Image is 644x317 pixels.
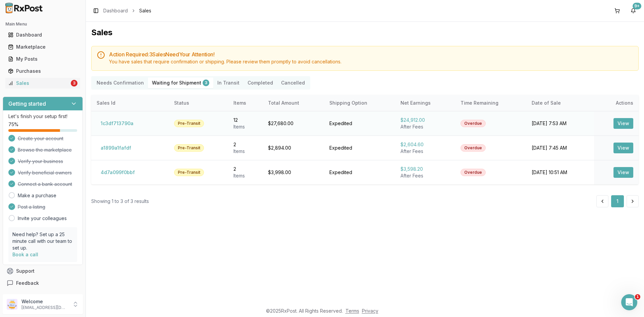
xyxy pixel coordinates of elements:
button: Completed [244,77,277,88]
div: Pre-Transit [174,144,204,152]
th: Time Remaining [455,95,526,111]
div: $24,912.00 [400,117,450,123]
div: Item s [233,123,257,130]
button: View [613,118,633,129]
th: Actions [594,95,639,111]
div: Expedited [329,145,390,151]
div: [DATE] 7:53 AM [532,120,589,127]
th: Items [228,95,262,111]
span: Post a listing [18,204,45,210]
th: Total Amount [263,95,324,111]
div: You have sales that require confirmation or shipping. Please review them promptly to avoid cancel... [109,58,633,65]
button: 9+ [628,5,639,16]
button: Cancelled [277,77,309,88]
button: View [613,167,633,178]
button: Needs Confirmation [93,77,148,88]
p: Let's finish your setup first! [8,113,77,120]
button: Feedback [3,277,83,289]
div: Item s [233,148,257,155]
span: Verify beneficial owners [18,169,72,176]
div: Item s [233,172,257,179]
button: Purchases [3,66,83,76]
h5: Action Required: 3 Sale s Need Your Attention! [109,52,633,57]
button: Dashboard [3,30,83,40]
button: My Posts [3,54,83,64]
div: After Fees [400,172,450,179]
h2: Main Menu [5,21,80,27]
p: Welcome [21,298,68,305]
a: Sales3 [5,77,80,89]
div: Dashboard [8,32,77,38]
div: My Posts [8,56,77,62]
h3: Getting started [8,100,46,108]
button: In Transit [213,77,244,88]
div: $2,894.00 [268,145,319,151]
a: Marketplace [5,41,80,53]
th: Net Earnings [395,95,455,111]
div: Overdue [461,169,486,176]
div: $2,604.60 [400,141,450,148]
a: Make a purchase [18,192,56,199]
div: $3,998.00 [268,169,319,176]
button: Sales3 [3,78,83,89]
div: Showing 1 to 3 of 3 results [91,198,149,205]
div: Marketplace [8,44,77,50]
button: Marketplace [3,42,83,52]
h1: Sales [91,27,639,38]
div: $3,598.20 [400,166,450,172]
div: [DATE] 7:45 AM [532,145,589,151]
a: Dashboard [103,7,128,14]
div: Overdue [461,120,486,127]
div: Purchases [8,68,77,74]
div: After Fees [400,123,450,130]
div: 2 [233,166,257,172]
nav: breadcrumb [103,7,151,14]
th: Date of Sale [526,95,594,111]
iframe: Intercom live chat [621,294,637,310]
span: 75 % [8,121,18,128]
button: View [613,143,633,153]
div: Expedited [329,169,390,176]
span: Create your account [18,135,63,142]
div: Overdue [461,144,486,152]
div: 12 [233,117,257,123]
a: Book a call [12,252,38,257]
a: Purchases [5,65,80,77]
div: Pre-Transit [174,120,204,127]
span: Feedback [16,280,39,286]
div: Sales [8,80,69,87]
th: Sales Id [91,95,169,111]
span: Verify your business [18,158,63,165]
img: RxPost Logo [3,3,46,13]
div: Expedited [329,120,390,127]
span: Sales [139,7,151,14]
button: 4d7a099f0bbf [97,167,139,178]
div: [DATE] 10:51 AM [532,169,589,176]
button: 1 [611,195,624,207]
button: Support [3,265,83,277]
p: [EMAIL_ADDRESS][DOMAIN_NAME] [21,305,68,310]
span: Connect a bank account [18,181,72,188]
img: User avatar [7,299,17,310]
span: Browse the marketplace [18,147,72,153]
a: Dashboard [5,29,80,41]
div: $27,680.00 [268,120,319,127]
a: Invite your colleagues [18,215,67,222]
div: 2 [233,141,257,148]
div: 3 [71,80,77,87]
th: Status [169,95,228,111]
button: 1c3df713790a [97,118,138,129]
div: 3 [203,80,209,86]
p: Need help? Set up a 25 minute call with our team to set up. [12,231,73,251]
a: Privacy [362,308,378,314]
button: a1899a1fafdf [97,143,135,153]
th: Shipping Option [324,95,395,111]
div: After Fees [400,148,450,155]
div: 9+ [633,3,641,9]
span: 1 [635,294,640,300]
a: My Posts [5,53,80,65]
button: Waiting for Shipment [148,77,213,88]
div: Pre-Transit [174,169,204,176]
a: Terms [345,308,359,314]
